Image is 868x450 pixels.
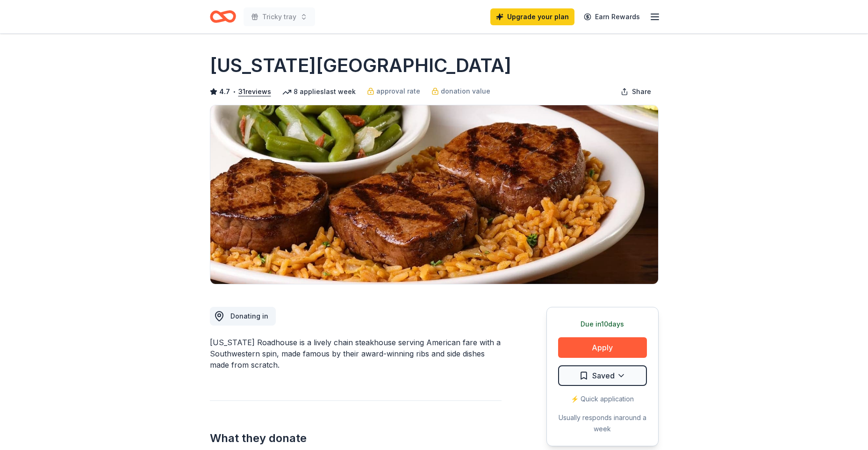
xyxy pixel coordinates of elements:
a: approval rate [367,86,420,97]
span: Tricky tray [262,11,296,22]
span: • [232,88,236,95]
span: Donating in [230,312,268,320]
span: Share [632,86,651,97]
span: 4.7 [219,86,230,97]
button: Apply [558,337,647,358]
a: Home [210,6,236,28]
div: ⚡️ Quick application [558,393,647,405]
a: Earn Rewards [578,8,646,25]
a: Upgrade your plan [490,8,574,25]
span: Saved [592,370,615,382]
a: donation value [431,86,490,97]
span: donation value [441,86,490,97]
button: Share [613,82,659,101]
div: [US_STATE] Roadhouse is a lively chain steakhouse serving American fare with a Southwestern spin,... [210,337,502,370]
button: Tricky tray [244,7,315,26]
img: Image for Texas Roadhouse [210,105,658,284]
h2: What they donate [210,431,502,446]
div: Due in 10 days [558,319,647,330]
div: 8 applies last week [282,86,356,97]
button: Saved [558,365,647,386]
span: approval rate [376,86,420,97]
button: 31reviews [238,86,271,97]
h1: [US_STATE][GEOGRAPHIC_DATA] [210,52,511,79]
div: Usually responds in around a week [558,412,647,435]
